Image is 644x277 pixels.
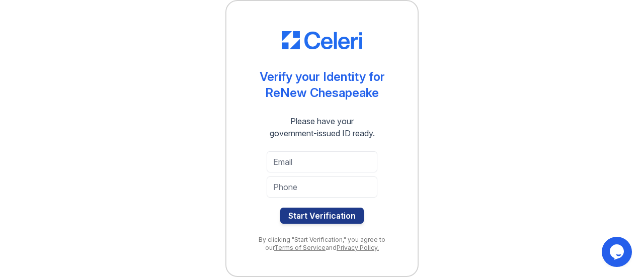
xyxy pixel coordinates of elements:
[280,208,364,224] button: Start Verification
[267,151,377,172] input: Email
[252,115,393,139] div: Please have your government-issued ID ready.
[274,244,326,251] a: Terms of Service
[602,237,634,267] iframe: chat widget
[247,236,397,252] div: By clicking "Start Verification," you agree to our and
[282,31,362,49] img: CE_Logo_Blue-a8612792a0a2168367f1c8372b55b34899dd931a85d93a1a3d3e32e68fde9ad4.png
[267,176,377,198] input: Phone
[260,69,385,101] div: Verify your Identity for ReNew Chesapeake
[337,244,379,251] a: Privacy Policy.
